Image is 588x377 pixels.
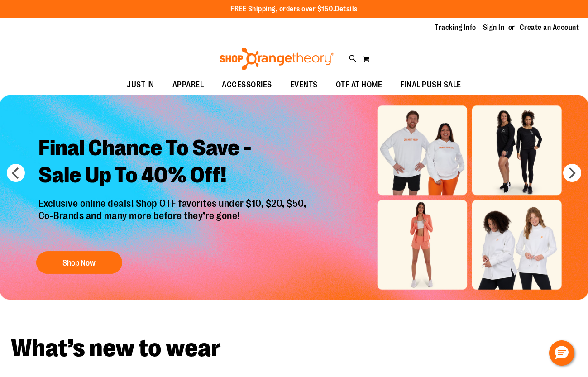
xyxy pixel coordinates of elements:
[32,198,316,242] p: Exclusive online deals! Shop OTF favorites under $10, $20, $50, Co-Brands and many more before th...
[36,251,122,274] button: Shop Now
[400,75,461,95] span: FINAL PUSH SALE
[32,128,316,198] h2: Final Chance To Save - Sale Up To 40% Off!
[281,75,327,95] a: EVENTS
[483,23,505,33] a: Sign In
[213,75,281,95] a: ACCESSORIES
[327,75,392,95] a: OTF AT HOME
[218,48,335,70] img: Shop Orangetheory
[222,75,272,95] span: ACCESSORIES
[549,340,574,366] button: Hello, have a question? Let’s chat.
[118,75,163,95] a: JUST IN
[7,164,25,182] button: prev
[335,5,358,13] a: Details
[520,23,579,33] a: Create an Account
[163,75,213,95] a: APPAREL
[11,336,577,361] h2: What’s new to wear
[290,75,318,95] span: EVENTS
[435,23,476,33] a: Tracking Info
[172,75,204,95] span: APPAREL
[563,164,581,182] button: next
[391,75,470,95] a: FINAL PUSH SALE
[230,4,358,14] p: FREE Shipping, orders over $150.
[336,75,382,95] span: OTF AT HOME
[127,75,154,95] span: JUST IN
